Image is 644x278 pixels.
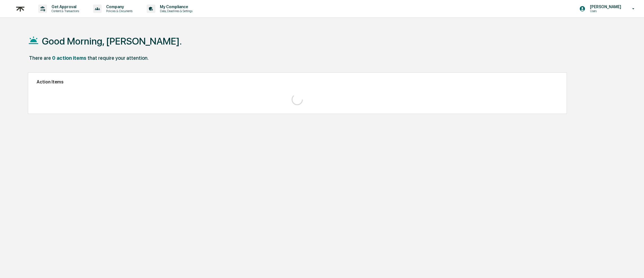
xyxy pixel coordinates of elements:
p: My Compliance [155,5,195,9]
p: Get Approval [47,5,82,9]
p: Content & Transactions [47,9,82,13]
p: Data, Deadlines & Settings [155,9,195,13]
h1: Good Morning, [PERSON_NAME]. [42,36,182,47]
div: There are [29,55,51,61]
h2: Action Items [37,79,558,85]
p: [PERSON_NAME] [585,5,624,9]
img: logo [14,2,27,16]
div: 0 action items [52,55,86,61]
div: that require your attention. [88,55,149,61]
p: Users [585,9,624,13]
p: Policies & Documents [102,9,135,13]
p: Company [102,5,135,9]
